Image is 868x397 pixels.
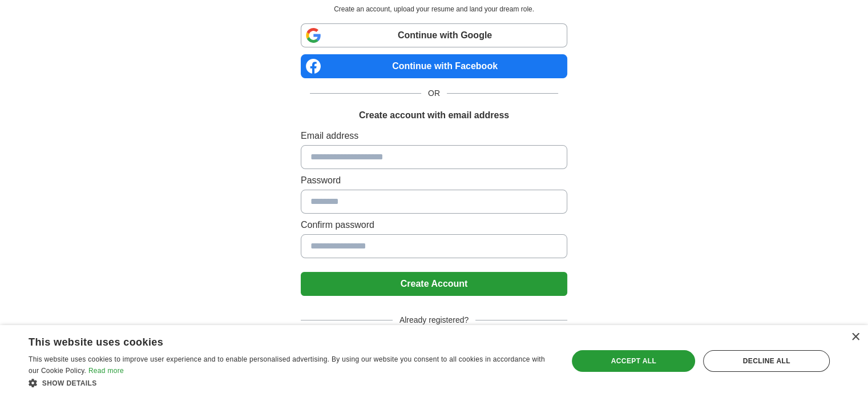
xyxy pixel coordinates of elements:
[301,272,567,296] button: Create Account
[303,4,565,14] p: Create an account, upload your resume and land your dream role.
[301,218,567,232] label: Confirm password
[301,174,567,187] label: Password
[301,54,567,78] a: Continue with Facebook
[359,109,509,122] h1: Create account with email address
[29,332,523,349] div: This website uses cookies
[851,333,859,342] div: Close
[29,355,545,375] span: This website uses cookies to improve user experience and to enable personalised advertising. By u...
[88,367,124,375] a: Read more, opens a new window
[393,314,475,326] span: Already registered?
[29,377,552,388] div: Show details
[42,379,97,387] span: Show details
[301,129,567,143] label: Email address
[301,23,567,47] a: Continue with Google
[703,350,830,372] div: Decline all
[572,350,695,372] div: Accept all
[421,87,447,99] span: OR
